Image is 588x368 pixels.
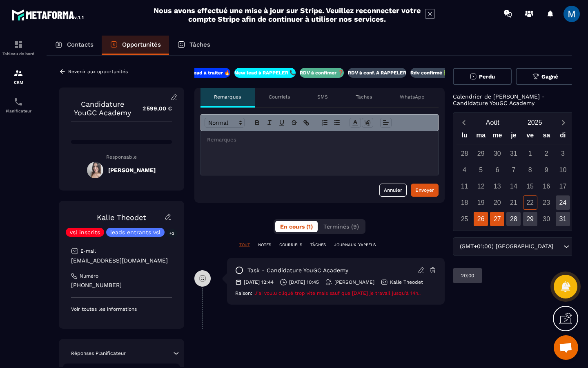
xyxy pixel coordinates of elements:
button: Open months overlay [472,115,514,130]
p: Responsable [71,154,172,160]
p: New lead à traiter 🔥 [180,70,230,76]
div: 3 [556,146,570,161]
img: formation [13,68,23,78]
p: Réponses Planificateur [71,350,126,357]
p: 2 599,00 € [134,101,172,117]
span: Gagné [541,74,558,80]
div: Calendar wrapper [457,130,571,226]
p: Planificateur [2,109,35,113]
div: 7 [506,163,521,177]
p: [PHONE_NUMBER] [71,281,172,289]
p: Voir toutes les informations [71,306,172,312]
p: WhatsApp [400,94,425,100]
button: Terminés (9) [318,221,364,232]
p: Tâches [356,94,372,100]
div: 30 [539,212,554,226]
div: ve [522,130,538,144]
div: 27 [490,212,504,226]
span: (GMT+01:00) [GEOGRAPHIC_DATA] [458,242,555,251]
a: Opportunités [102,36,169,55]
div: 30 [490,146,504,161]
p: +3 [167,229,177,238]
div: 29 [474,146,488,161]
div: 13 [490,179,504,193]
a: schedulerschedulerPlanificateur [2,91,35,119]
img: logo [11,7,85,22]
div: 18 [457,195,472,210]
div: 20 [490,195,504,210]
div: lu [457,130,473,144]
div: sa [538,130,555,144]
div: 6 [490,163,504,177]
button: Previous month [457,117,472,128]
p: Rdv confirmé ✅ [410,70,450,76]
p: 20:00 [461,272,474,279]
div: ma [473,130,489,144]
h5: [PERSON_NAME] [108,167,156,173]
p: TOUT [239,242,250,248]
div: Envoyer [415,186,434,194]
div: 25 [457,212,472,226]
p: Opportunités [122,41,161,48]
p: New lead à RAPPELER 📞 [234,70,296,76]
div: 21 [506,195,521,210]
p: Calendrier de [PERSON_NAME] - Candidature YouGC Academy [453,93,575,106]
p: JOURNAUX D'APPELS [334,242,376,248]
button: Perdu [453,68,512,85]
div: 5 [474,163,488,177]
p: TÂCHES [310,242,326,248]
span: Terminés (9) [323,223,359,230]
p: RDV à conf. A RAPPELER [348,70,406,76]
p: RDV à confimer ❓ [300,70,344,76]
span: Raison: [235,290,252,296]
div: 11 [457,179,472,193]
p: Kalie Theodet [390,279,423,285]
p: vsl inscrits [70,229,100,235]
div: 16 [539,179,554,193]
div: 28 [457,146,472,161]
a: formationformationCRM [2,62,35,91]
div: 31 [556,212,570,226]
p: Numéro [80,273,98,279]
div: 26 [474,212,488,226]
div: Calendar days [457,146,571,226]
p: task - Candidature YouGC Academy [247,267,348,274]
div: 4 [457,163,472,177]
span: J’ai voulu cliqué trop vite mais sauf que [DATE] je travail jusqu’à 14h.. [254,290,421,296]
p: Contacts [67,41,94,48]
p: [DATE] 10:45 [289,279,319,285]
div: di [555,130,571,144]
button: Annuler [379,184,407,197]
div: 17 [556,179,570,193]
span: Perdu [479,74,495,80]
div: 28 [506,212,521,226]
p: [PERSON_NAME] [334,279,374,285]
img: scheduler [13,97,23,107]
img: formation [13,40,23,49]
button: Envoyer [411,184,439,197]
p: SMS [317,94,328,100]
div: 9 [539,163,554,177]
p: leads entrants vsl [110,229,160,235]
div: 23 [539,195,554,210]
p: Tâches [189,41,210,48]
div: 2 [539,146,554,161]
span: En cours (1) [280,223,313,230]
p: Candidature YouGC Academy [71,100,134,117]
div: me [489,130,506,144]
div: 14 [506,179,521,193]
div: 1 [523,146,537,161]
p: [EMAIL_ADDRESS][DOMAIN_NAME] [71,257,172,265]
a: Tâches [169,36,218,55]
div: 31 [506,146,521,161]
h2: Nous avons effectué une mise à jour sur Stripe. Veuillez reconnecter votre compte Stripe afin de ... [153,6,421,23]
p: Remarques [214,94,241,100]
div: 19 [474,195,488,210]
button: Open years overlay [514,115,556,130]
p: CRM [2,80,35,85]
div: 8 [523,163,537,177]
p: [DATE] 12:44 [244,279,274,285]
p: E-mail [80,248,96,254]
button: En cours (1) [275,221,318,232]
button: Gagné [516,68,575,85]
